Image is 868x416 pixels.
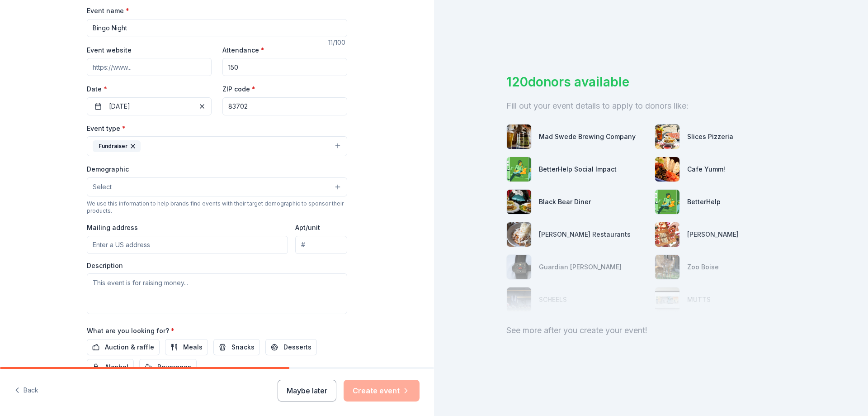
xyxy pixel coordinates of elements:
[213,339,260,355] button: Snacks
[87,136,347,156] button: Fundraiser
[139,359,197,375] button: Beverages
[87,339,160,355] button: Auction & raffle
[222,46,264,55] label: Attendance
[655,157,679,182] img: photo for Cafe Yumm!
[507,190,531,214] img: photo for Black Bear Diner
[265,339,317,355] button: Desserts
[87,6,129,15] label: Event name
[507,124,531,149] img: photo for Mad Swede Brewing Company
[539,164,617,175] div: BetterHelp Social Impact
[87,200,347,215] div: We use this information to help brands find events with their target demographic to sponsor their...
[222,85,255,94] label: ZIP code
[14,381,38,400] button: Back
[165,339,208,355] button: Meals
[87,19,347,37] input: Spring Fundraiser
[507,157,531,182] img: photo for BetterHelp Social Impact
[222,97,347,115] input: 12345 (U.S. only)
[87,223,138,232] label: Mailing address
[283,342,311,353] span: Desserts
[655,190,679,214] img: photo for BetterHelp
[655,124,679,149] img: photo for Slices Pizzeria
[87,58,212,76] input: https://www...
[231,342,255,353] span: Snacks
[87,97,212,115] button: [DATE]
[87,124,126,133] label: Event type
[295,236,347,254] input: #
[87,165,129,174] label: Demographic
[87,326,175,335] label: What are you looking for?
[222,58,347,76] input: 20
[278,380,336,402] button: Maybe later
[87,236,288,254] input: Enter a US address
[87,261,123,270] label: Description
[687,164,725,175] div: Cafe Yumm!
[295,223,320,232] label: Apt/unit
[539,131,636,142] div: Mad Swede Brewing Company
[687,196,721,207] div: BetterHelp
[506,99,796,113] div: Fill out your event details to apply to donors like:
[87,177,347,196] button: Select
[87,359,134,375] button: Alcohol
[87,85,212,94] label: Date
[687,131,733,142] div: Slices Pizzeria
[539,196,591,207] div: Black Bear Diner
[93,140,141,152] div: Fundraiser
[105,342,154,353] span: Auction & raffle
[506,323,796,338] div: See more after you create your event!
[506,72,796,91] div: 120 donors available
[183,342,203,353] span: Meals
[87,46,132,55] label: Event website
[157,362,191,373] span: Beverages
[105,362,128,373] span: Alcohol
[93,182,112,192] span: Select
[328,37,347,48] div: 11 /100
